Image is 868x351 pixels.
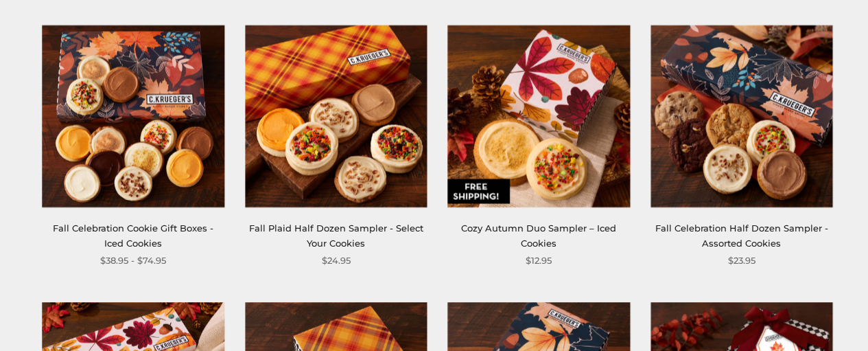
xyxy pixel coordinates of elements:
img: Cozy Autumn Duo Sampler – Iced Cookies [448,25,630,207]
img: Fall Plaid Half Dozen Sampler - Select Your Cookies [245,25,427,207]
a: Fall Celebration Half Dozen Sampler - Assorted Cookies [655,223,828,248]
img: Fall Celebration Half Dozen Sampler - Assorted Cookies [650,25,832,207]
span: $24.95 [322,253,351,268]
a: Fall Celebration Cookie Gift Boxes - Iced Cookies [53,223,213,248]
a: Cozy Autumn Duo Sampler – Iced Cookies [461,223,616,248]
span: $23.95 [728,253,755,268]
span: $38.95 - $74.95 [100,253,166,268]
img: Fall Celebration Cookie Gift Boxes - Iced Cookies [43,25,224,207]
span: $12.95 [526,253,552,268]
a: Fall Plaid Half Dozen Sampler - Select Your Cookies [249,223,423,248]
